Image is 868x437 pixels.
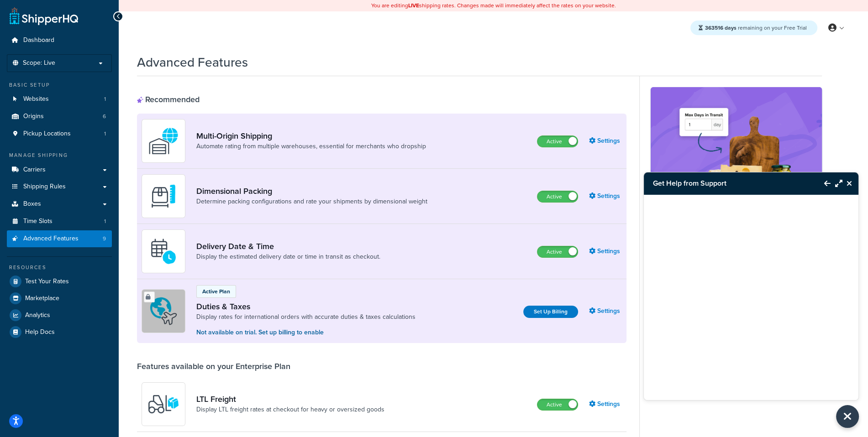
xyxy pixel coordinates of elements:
a: Help Docs [7,324,112,340]
li: Time Slots [7,213,112,230]
a: LTL Freight [196,394,384,404]
span: 1 [104,130,106,138]
div: Resources [7,264,112,271]
label: Active [537,136,578,147]
label: Active [537,191,578,202]
span: Origins [23,113,44,120]
a: Websites1 [7,91,112,108]
label: Active [537,246,578,257]
div: Basic Setup [7,81,112,89]
span: Help Docs [25,328,55,336]
button: Maximize Resource Center [831,173,842,194]
li: Origins [7,108,112,125]
li: Websites [7,91,112,108]
span: remaining on your Free Trial [705,24,807,32]
a: Boxes [7,196,112,213]
a: Carriers [7,161,112,178]
span: Websites [23,95,49,103]
a: Settings [589,398,622,411]
a: Display LTL freight rates at checkout for heavy or oversized goods [196,405,384,414]
img: WatD5o0RtDAAAAAElFTkSuQmCC [147,125,179,157]
span: Time Slots [23,218,53,225]
a: Test Your Rates [7,273,112,290]
a: Advanced Features9 [7,230,112,247]
img: feature-image-ddt-36eae7f7280da8017bfb280eaccd9c446f90b1fe08728e4019434db127062ab4.png [664,101,808,245]
li: Advanced Features [7,230,112,247]
a: Dimensional Packing [196,186,427,196]
div: Features available on your Enterprise Plan [137,361,290,371]
label: Active [537,399,578,410]
a: Pickup Locations1 [7,125,112,142]
div: Manage Shipping [7,151,112,159]
img: DTVBYsAAAAAASUVORK5CYII= [147,180,179,212]
span: Dashboard [23,36,54,44]
span: Shipping Rules [23,183,66,191]
h1: Advanced Features [137,53,248,71]
a: Display rates for international orders with accurate duties & taxes calculations [196,312,416,322]
img: gfkeb5ejjkALwAAAABJRU5ErkJggg== [147,235,179,267]
span: Analytics [25,312,50,319]
span: Marketplace [25,295,59,302]
a: Marketplace [7,290,112,307]
span: Carriers [23,166,46,174]
a: Shipping Rules [7,178,112,195]
span: Advanced Features [23,235,79,243]
div: Recommended [137,94,200,104]
a: Display the estimated delivery date or time in transit as checkout. [196,252,380,261]
img: y79ZsPf0fXUFUhFXDzUgf+ktZg5F2+ohG75+v3d2s1D9TjoU8PiyCIluIjV41seZevKCRuEjTPPOKHJsQcmKCXGdfprl3L4q7... [147,388,179,420]
a: Determine packing configurations and rate your shipments by dimensional weight [196,197,427,206]
span: 6 [103,113,106,120]
a: Dashboard [7,32,112,49]
a: Multi-Origin Shipping [196,131,426,141]
span: 1 [104,218,106,225]
a: Settings [589,135,622,147]
button: Back to Resource Center [815,173,831,194]
a: Analytics [7,307,112,323]
a: Origins6 [7,108,112,125]
span: Test Your Rates [25,278,69,286]
button: Close Resource Center [842,178,858,189]
a: Set Up Billing [523,306,578,318]
b: LIVE [408,1,419,10]
p: Active Plan [202,287,230,296]
li: Pickup Locations [7,125,112,142]
span: Pickup Locations [23,130,71,138]
strong: 363516 days [705,24,736,32]
a: Automate rating from multiple warehouses, essential for merchants who dropship [196,142,426,151]
a: Settings [589,245,622,258]
span: 9 [103,235,106,243]
h3: Get Help from Support [644,172,815,194]
a: Settings [589,305,622,317]
span: Boxes [23,200,41,208]
p: Not available on trial. Set up billing to enable [196,328,416,338]
a: Delivery Date & Time [196,241,380,251]
span: 1 [104,95,106,103]
span: Scope: Live [23,59,55,67]
button: Close Resource Center [836,405,859,428]
a: Time Slots1 [7,213,112,230]
a: Duties & Taxes [196,302,416,312]
a: Settings [589,190,622,203]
